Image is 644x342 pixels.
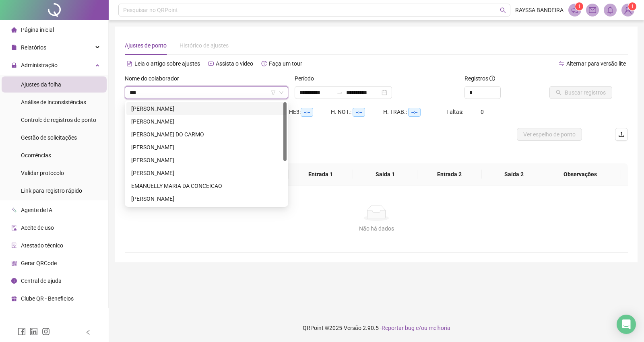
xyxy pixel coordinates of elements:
span: Relatórios [21,44,46,51]
span: notification [571,6,578,14]
span: Assista o vídeo [216,60,253,67]
span: Gerar QRCode [21,260,57,266]
span: Link para registro rápido [21,187,82,194]
span: instagram [42,328,50,336]
div: [PERSON_NAME] [131,169,282,177]
span: mail [589,6,596,14]
span: Faltas: [446,109,464,115]
span: Reportar bug e/ou melhoria [382,325,450,331]
button: Buscar registros [549,86,612,99]
span: Faça um tour [269,60,302,67]
span: lock [11,62,17,68]
span: facebook [18,328,26,336]
span: file [11,45,17,50]
div: [PERSON_NAME] [131,156,282,165]
div: CARLOS HENRIQUE PEREIRA DE BRITO SIMOES [126,141,287,154]
span: 0 [481,109,484,115]
span: Clube QR - Beneficios [21,295,74,302]
div: EMANUELLY MARIA DA CONCEICAO [131,181,282,190]
span: 1 [631,4,634,9]
span: --:-- [408,108,421,117]
span: --:-- [353,108,365,117]
span: Registros [464,74,495,83]
span: to [336,89,343,96]
span: Administração [21,62,58,68]
th: Entrada 2 [417,163,482,185]
label: Período [295,74,319,83]
span: Histórico de ajustes [180,42,229,49]
div: ANA MARIA MOREIRA DA FONSECA [126,115,287,128]
span: Versão [344,325,361,331]
th: Entrada 1 [289,163,353,185]
span: swap-right [336,89,343,96]
span: Agente de IA [21,207,52,213]
span: Controle de registros de ponto [21,117,96,123]
label: Nome do colaborador [125,74,184,83]
div: ADRIANA BARBOSA LOPES [126,102,287,115]
div: [PERSON_NAME] [131,104,282,113]
span: file-text [127,61,132,66]
span: down [279,90,284,95]
span: qrcode [11,260,17,266]
div: EMANUELLY MARIA DA CONCEICAO [126,179,287,192]
span: Observações [546,170,615,179]
div: DEIVIDE MARINS SILVA [126,167,287,179]
span: info-circle [489,76,495,81]
th: Saída 1 [353,163,417,185]
span: Ocorrências [21,152,51,159]
span: gift [11,296,17,301]
span: swap [559,61,564,66]
span: --:-- [301,108,313,117]
span: 1 [578,4,581,9]
div: CRISMAIK DA SILVA LOPES [126,154,287,167]
span: home [11,27,17,33]
span: solution [11,243,17,248]
sup: Atualize o seu contato no menu Meus Dados [628,2,636,10]
span: Página inicial [21,27,54,33]
span: Gestão de solicitações [21,134,77,141]
span: Análise de inconsistências [21,99,86,105]
th: Saída 2 [482,163,546,185]
span: filter [271,90,276,95]
div: CAINA CRISTINA SAMPAIO DO CARMO [126,128,287,141]
button: Ver espelho de ponto [517,128,582,141]
span: Validar protocolo [21,170,64,176]
div: [PERSON_NAME] DO CARMO [131,130,282,139]
span: bell [607,6,614,14]
div: H. TRAB.: [383,107,446,117]
span: search [500,7,506,13]
span: audit [11,225,17,231]
div: [PERSON_NAME] [131,194,282,203]
span: Ajustes de ponto [125,42,167,49]
div: Não há dados [134,224,618,233]
span: Ajustes da folha [21,81,61,88]
div: [PERSON_NAME] [131,117,282,126]
span: Alternar para versão lite [566,60,626,67]
span: info-circle [11,278,17,284]
span: Central de ajuda [21,278,62,284]
span: RAYSSA BANDEIRA [515,6,563,14]
footer: QRPoint © 2025 - 2.90.5 - [109,314,644,342]
img: 77056 [622,4,634,16]
div: ERIK GOMES SILVA [126,192,287,205]
th: Observações [539,163,621,185]
div: H. NOT.: [331,107,383,117]
span: upload [618,131,625,138]
sup: 1 [575,2,583,10]
span: linkedin [30,328,38,336]
div: [PERSON_NAME] [131,143,282,152]
span: Aceite de uso [21,225,54,231]
span: Atestado técnico [21,242,63,249]
span: Leia o artigo sobre ajustes [134,60,200,67]
span: youtube [208,61,214,66]
span: history [261,61,267,66]
div: Open Intercom Messenger [617,315,636,334]
span: left [85,330,91,335]
div: HE 3: [289,107,331,117]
